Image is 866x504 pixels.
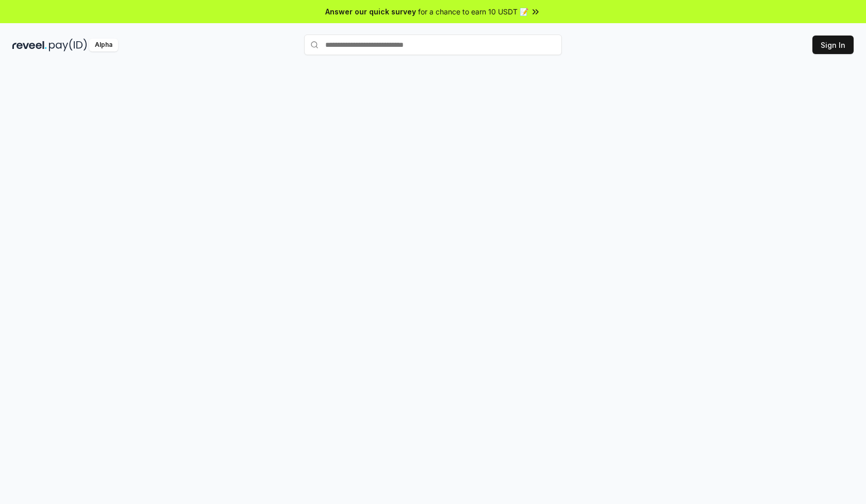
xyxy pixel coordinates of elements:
[12,39,47,51] img: reveel_dark
[325,6,416,17] span: Answer our quick survey
[418,6,528,17] span: for a chance to earn 10 USDT 📝
[49,39,87,51] img: pay_id
[89,39,118,51] div: Alpha
[812,36,854,54] button: Sign In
